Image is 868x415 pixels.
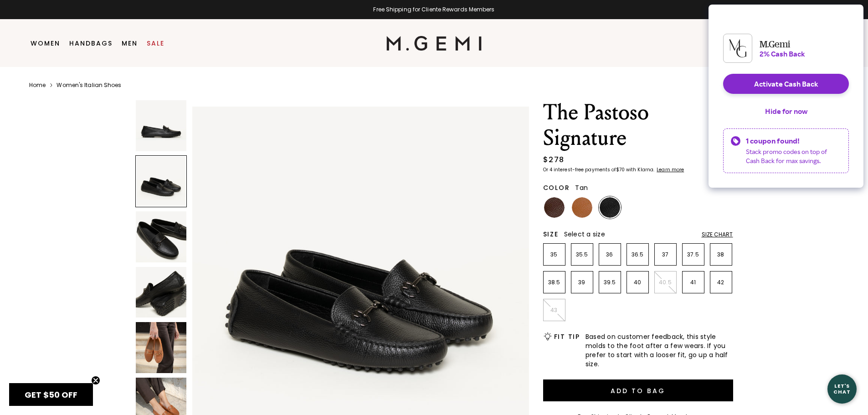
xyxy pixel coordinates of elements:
span: Tan [575,183,588,192]
img: Chocolate [544,197,565,218]
p: 39 [571,279,593,286]
h2: Size [543,231,559,238]
klarna-placement-style-body: with Klarna [626,166,656,173]
p: 40.5 [655,279,676,286]
a: Women's Italian Shoes [56,82,121,89]
a: Women [31,40,60,47]
p: 42 [710,279,732,286]
img: The Pastoso Signature [136,322,187,373]
p: 38 [710,251,732,258]
p: 35 [544,251,565,258]
span: Select a size [564,230,605,239]
p: 43 [544,307,565,314]
div: Let's Chat [827,383,857,395]
p: 37.5 [683,251,704,258]
h2: Fit Tip [554,333,580,340]
p: 39.5 [599,279,621,286]
img: The Pastoso Signature [136,211,187,262]
a: Handbags [69,40,113,47]
span: GET $50 OFF [25,389,77,400]
p: 38.5 [544,279,565,286]
klarna-placement-style-amount: $70 [616,166,625,173]
span: Based on customer feedback, this style molds to the foot after a few wears. If you prefer to star... [586,332,733,369]
button: Close teaser [91,376,100,385]
klarna-placement-style-cta: Learn more [657,166,684,173]
img: The Pastoso Signature [136,100,187,151]
a: Home [29,82,46,89]
p: 36 [599,251,621,258]
a: Learn more [656,167,684,173]
p: 36.5 [627,251,648,258]
div: GET $50 OFFClose teaser [9,383,93,406]
button: Add to Bag [543,379,733,401]
img: Tan [572,197,592,218]
div: Size Chart [702,231,733,238]
klarna-placement-style-body: Or 4 interest-free payments of [543,166,616,173]
img: The Pastoso Signature [136,267,187,318]
p: 37 [655,251,676,258]
p: 35.5 [571,251,593,258]
a: Sale [147,40,164,47]
p: 40 [627,279,648,286]
h1: The Pastoso Signature [543,100,733,151]
h2: Color [543,184,570,191]
p: 41 [683,279,704,286]
a: Men [122,40,138,47]
img: M.Gemi [386,36,482,51]
div: $278 [543,154,565,165]
img: Black [600,197,620,218]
